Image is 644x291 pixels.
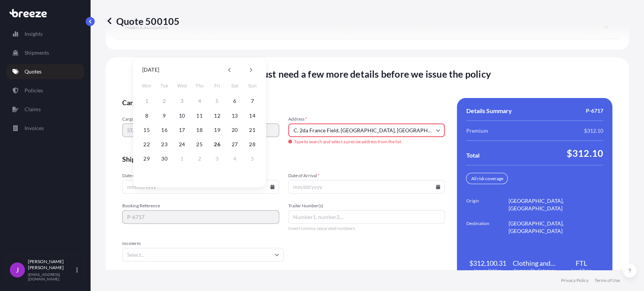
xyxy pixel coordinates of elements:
a: Terms of Use [595,277,620,283]
button: 22 [141,138,153,150]
span: J [16,266,19,274]
a: Claims [6,102,84,117]
span: Address [288,116,445,122]
button: 13 [229,109,241,121]
span: Saturday [228,78,241,93]
button: 30 [158,152,171,164]
button: 10 [176,109,188,121]
span: [GEOGRAPHIC_DATA], [GEOGRAPHIC_DATA] [508,197,603,212]
button: 2 [194,152,206,164]
input: Select... [122,248,284,262]
span: Booking Reference [122,203,279,209]
p: Shipments [25,49,49,57]
span: Cargo Owner Name [122,116,279,122]
span: $312.10 [567,147,603,159]
p: Invoices [25,124,44,132]
span: Type to search and select a precise address from the list [288,139,445,145]
span: Monday [140,78,154,93]
button: 12 [211,109,223,121]
button: 6 [229,95,241,107]
span: Friday [211,78,224,93]
p: Policies [25,87,43,94]
span: FTL [576,259,587,268]
button: 14 [246,109,258,121]
span: Sunday [246,78,259,93]
button: 23 [158,138,171,150]
a: Quotes [6,64,84,79]
span: Wednesday [175,78,189,93]
p: [EMAIL_ADDRESS][DOMAIN_NAME] [28,272,75,281]
span: Insured Value [474,268,501,274]
input: mm/dd/yyyy [288,180,445,194]
span: [GEOGRAPHIC_DATA], [GEOGRAPHIC_DATA] [508,220,603,235]
button: 24 [176,138,188,150]
button: 20 [229,124,241,136]
span: Details Summary [466,107,512,115]
p: Quote 500105 [106,15,180,27]
span: Tuesday [158,78,171,93]
button: 25 [194,138,206,150]
button: 27 [229,138,241,150]
span: Premium [466,127,488,135]
button: 1 [176,152,188,164]
span: $312.10 [584,127,603,135]
input: Cargo owner address [288,124,445,137]
button: 7 [246,95,258,107]
span: Insert comma-separated numbers [288,225,445,231]
button: 11 [194,109,206,121]
input: mm/dd/yyyy [122,180,279,194]
p: [PERSON_NAME] [PERSON_NAME] [28,259,75,271]
span: Date of Arrival [288,173,445,179]
p: Claims [25,106,41,113]
button: 26 [211,138,223,150]
span: Trailer Number(s) [288,203,445,209]
a: Invoices [6,121,84,136]
a: Privacy Policy [561,277,589,283]
span: P-6717 [586,107,603,115]
button: 17 [176,124,188,136]
span: Clothing and Accessories - Knitted or Crocheted [513,259,556,268]
span: Date of Departure [122,173,279,179]
span: $312,100.31 [469,259,506,268]
p: Quotes [25,68,41,75]
span: Total [466,152,479,159]
div: All risk coverage [466,173,508,184]
button: 15 [141,124,153,136]
input: Number1, number2,... [288,210,445,224]
button: 3 [211,152,223,164]
span: Cargo Owner Details [122,98,445,107]
span: Incoterm [122,240,284,247]
button: 4 [229,152,241,164]
input: Your internal reference [122,210,279,224]
span: Shipment details [122,155,445,164]
p: Insights [25,30,43,38]
span: Origin [466,197,508,212]
a: Shipments [6,45,84,60]
span: Destination [466,220,508,235]
span: Commodity Category [513,268,556,274]
button: 9 [158,109,171,121]
button: 29 [141,152,153,164]
button: 18 [194,124,206,136]
button: 19 [211,124,223,136]
button: 16 [158,124,171,136]
span: Thursday [193,78,206,93]
button: 5 [246,152,258,164]
span: We just need a few more details before we issue the policy [244,68,491,80]
button: 8 [141,109,153,121]
button: 28 [246,138,258,150]
a: Insights [6,26,84,41]
span: Load Type [572,268,592,274]
a: Policies [6,83,84,98]
div: [DATE] [142,65,159,74]
button: 21 [246,124,258,136]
